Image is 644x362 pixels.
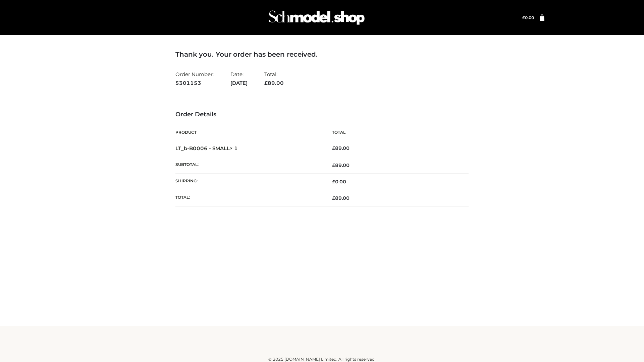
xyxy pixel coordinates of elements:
th: Shipping: [175,174,322,190]
span: £ [264,80,268,86]
h3: Order Details [175,111,469,118]
h3: Thank you. Your order has been received. [175,50,469,58]
th: Subtotal: [175,157,322,173]
span: £ [332,179,335,185]
strong: 5301153 [175,79,214,87]
li: Order Number: [175,68,214,89]
span: £ [332,162,335,168]
span: £ [332,145,335,151]
strong: [DATE] [230,79,248,87]
strong: LT_b-B0006 - SMALL [175,145,238,152]
span: 89.00 [332,195,350,201]
span: £ [522,15,525,20]
li: Total: [264,68,284,89]
bdi: 89.00 [332,145,350,151]
span: 89.00 [332,162,350,168]
a: £0.00 [522,15,534,20]
li: Date: [230,68,248,89]
strong: × 1 [230,145,238,152]
th: Total: [175,190,322,206]
span: 89.00 [264,80,284,86]
th: Product [175,125,322,140]
bdi: 0.00 [522,15,534,20]
bdi: 0.00 [332,179,346,185]
span: £ [332,195,335,201]
img: Schmodel Admin 964 [266,4,367,31]
th: Total [322,125,469,140]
